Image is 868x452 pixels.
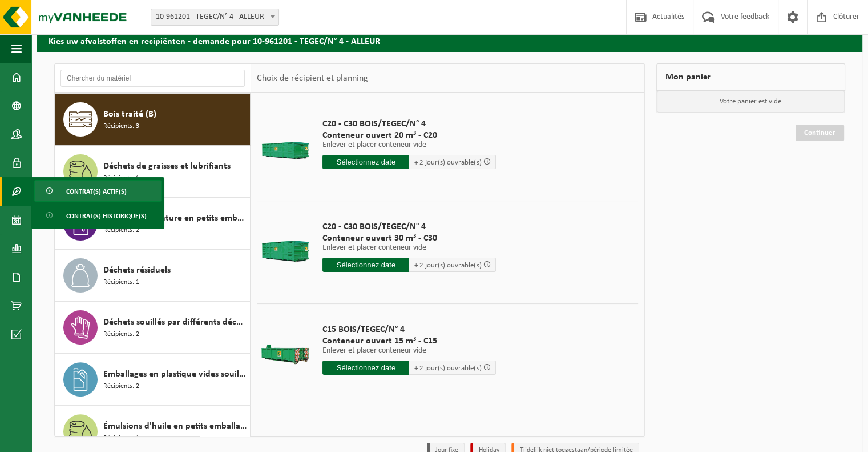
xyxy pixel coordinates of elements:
[656,63,846,91] div: Mon panier
[322,361,409,375] input: Sélectionnez date
[103,367,247,381] span: Emballages en plastique vides souillés par des substances dangereuses
[414,159,481,166] span: + 2 jour(s) ouvrable(s)
[103,419,247,433] span: Émulsions d'huile en petits emballages
[103,329,139,340] span: Récipients: 2
[103,225,139,236] span: Récipients: 2
[37,29,862,51] h2: Kies uw afvalstoffen en recipiënten - demande pour 10-961201 - TEGEC/N° 4 - ALLEUR
[103,433,139,444] span: Récipients: 1
[322,118,496,130] span: C20 - C30 BOIS/TEGEC/N° 4
[103,263,171,277] span: Déchets résiduels
[322,221,496,233] span: C20 - C30 BOIS/TEGEC/N° 4
[103,315,247,329] span: Déchets souillés par différents déchets dangereux
[103,211,247,225] span: Déchets de peinture en petits emballages
[103,381,139,392] span: Récipients: 2
[322,324,496,335] span: C15 BOIS/TEGEC/N° 4
[103,107,156,121] span: Bois traité (B)
[322,233,496,244] span: Conteneur ouvert 30 m³ - C30
[657,91,845,113] p: Votre panier est vide
[322,335,496,347] span: Conteneur ouvert 15 m³ - C15
[103,159,231,173] span: Déchets de graisses et lubrifiants
[34,205,162,226] a: Contrat(s) historique(s)
[322,244,496,252] p: Enlever et placer conteneur vide
[34,180,162,202] a: Contrat(s) actif(s)
[151,9,278,25] span: 10-961201 - TEGEC/N° 4 - ALLEUR
[55,146,251,198] button: Déchets de graisses et lubrifiants Récipients: 1
[151,9,279,26] span: 10-961201 - TEGEC/N° 4 - ALLEUR
[55,354,251,406] button: Emballages en plastique vides souillés par des substances dangereuses Récipients: 2
[103,173,139,184] span: Récipients: 1
[103,121,139,132] span: Récipients: 3
[103,277,139,288] span: Récipients: 1
[322,347,496,355] p: Enlever et placer conteneur vide
[796,125,844,141] a: Continuer
[322,258,409,272] input: Sélectionnez date
[414,262,481,269] span: + 2 jour(s) ouvrable(s)
[414,365,481,372] span: + 2 jour(s) ouvrable(s)
[55,302,251,354] button: Déchets souillés par différents déchets dangereux Récipients: 2
[60,70,245,87] input: Chercher du matériel
[322,130,496,141] span: Conteneur ouvert 20 m³ - C20
[251,64,374,93] div: Choix de récipient et planning
[55,250,251,302] button: Déchets résiduels Récipients: 1
[66,181,127,202] span: Contrat(s) actif(s)
[55,94,251,146] button: Bois traité (B) Récipients: 3
[322,141,496,149] p: Enlever et placer conteneur vide
[322,155,409,169] input: Sélectionnez date
[66,205,147,227] span: Contrat(s) historique(s)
